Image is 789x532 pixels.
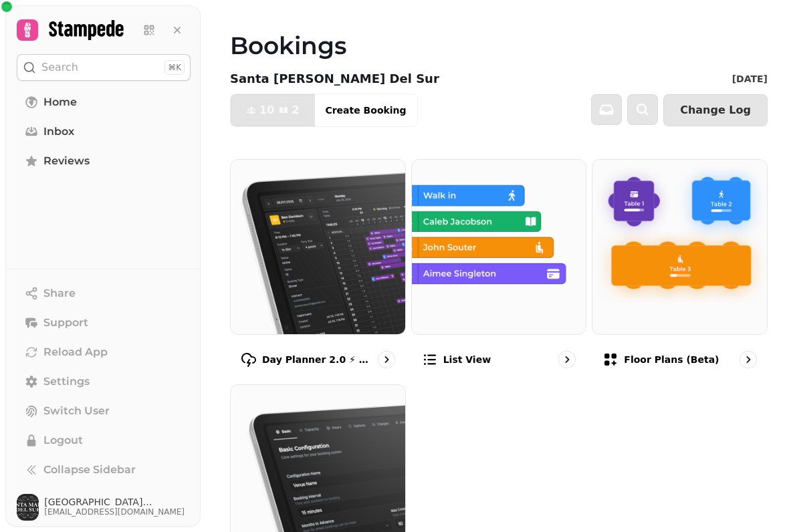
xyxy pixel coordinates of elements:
span: Switch User [43,403,110,419]
span: 2 [292,105,299,116]
span: Create Booking [325,106,406,115]
a: Floor Plans (beta)Floor Plans (beta) [592,159,768,379]
span: Change Log [680,105,751,116]
img: Floor Plans (beta) [592,160,767,334]
button: Search⌘K [17,54,191,81]
button: 102 [231,94,315,126]
span: Share [43,285,76,301]
span: Inbox [43,124,74,140]
span: Reviews [43,153,90,169]
button: Switch User [17,398,191,424]
span: Reload App [43,344,108,360]
a: Reviews [17,148,191,174]
a: List viewList view [411,159,587,379]
span: 10 [259,105,274,116]
button: Change Log [663,94,768,126]
span: Home [43,94,77,110]
span: Collapse Sidebar [43,462,136,478]
button: Create Booking [314,94,417,126]
svg: go to [380,353,393,366]
a: Day Planner 2.0 ⚡ (Beta)Day Planner 2.0 ⚡ (Beta) [230,159,406,379]
a: Home [17,89,191,116]
svg: go to [742,353,755,366]
span: [EMAIL_ADDRESS][DOMAIN_NAME] [44,507,191,517]
svg: go to [560,353,574,366]
span: Logout [43,432,83,448]
a: Inbox [17,118,191,145]
p: Day Planner 2.0 ⚡ (Beta) [262,353,372,366]
button: Collapse Sidebar [17,456,191,483]
p: [DATE] [732,72,768,86]
img: User avatar [17,494,39,521]
span: Settings [43,374,90,390]
p: Santa [PERSON_NAME] Del Sur [230,70,439,88]
button: Support [17,309,191,336]
p: Floor Plans (beta) [624,353,719,366]
button: Share [17,280,191,307]
p: Search [41,59,78,76]
a: Settings [17,368,191,395]
img: Day Planner 2.0 ⚡ (Beta) [231,160,405,334]
button: Reload App [17,339,191,366]
span: Support [43,315,88,331]
button: Logout [17,427,191,454]
p: List view [443,353,491,366]
span: [GEOGRAPHIC_DATA][PERSON_NAME] [44,497,191,507]
button: User avatar[GEOGRAPHIC_DATA][PERSON_NAME][EMAIL_ADDRESS][DOMAIN_NAME] [17,494,191,521]
img: List view [412,160,586,334]
div: ⌘K [164,60,185,75]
